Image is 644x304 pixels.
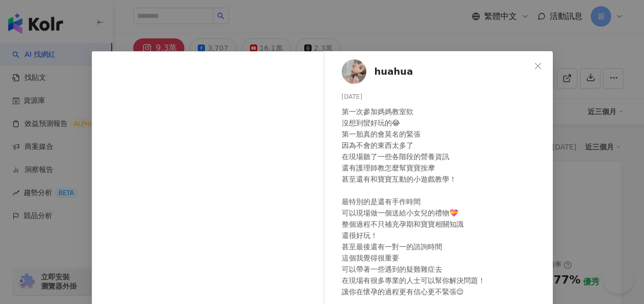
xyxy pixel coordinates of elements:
[528,56,548,76] button: Close
[342,92,545,102] div: [DATE]
[342,59,366,84] img: KOL Avatar
[342,59,530,84] a: KOL Avatarhuahua
[375,64,413,79] span: huahua
[534,62,542,70] span: close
